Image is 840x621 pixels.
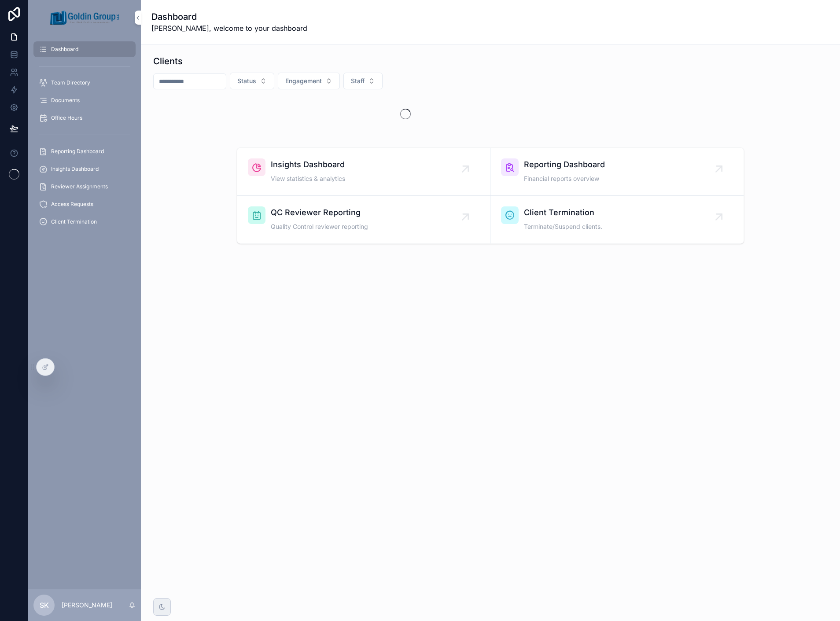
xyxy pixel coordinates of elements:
span: Client Termination [524,206,602,219]
a: Client Termination [33,214,136,230]
span: Dashboard [51,46,78,53]
span: Office Hours [51,114,82,121]
div: scrollable content [28,35,141,241]
span: Reviewer Assignments [51,183,108,190]
a: Insights DashboardView statistics & analytics [237,148,490,196]
a: Dashboard [33,41,136,57]
a: Reporting Dashboard [33,143,136,159]
a: Office Hours [33,110,136,126]
h1: Dashboard [151,11,307,23]
span: Insights Dashboard [51,165,99,173]
span: Reporting Dashboard [51,148,104,155]
span: Insights Dashboard [271,158,345,171]
a: Reporting DashboardFinancial reports overview [490,148,744,196]
button: Select Button [278,73,340,89]
span: Access Requests [51,201,93,208]
h1: Clients [153,55,183,67]
span: SK [40,600,49,610]
span: Engagement [285,77,322,85]
p: [PERSON_NAME] [62,601,112,610]
span: Client Termination [51,218,97,225]
span: Financial reports overview [524,174,605,183]
a: Client TerminationTerminate/Suspend clients. [490,196,744,243]
a: Team Directory [33,75,136,91]
span: Team Directory [51,79,90,86]
span: Terminate/Suspend clients. [524,222,602,231]
span: [PERSON_NAME], welcome to your dashboard [151,23,307,33]
a: QC Reviewer ReportingQuality Control reviewer reporting [237,196,490,243]
span: Status [237,77,256,85]
button: Select Button [343,73,383,89]
span: View statistics & analytics [271,174,345,183]
span: Documents [51,97,80,104]
img: App logo [50,11,119,25]
a: Access Requests [33,196,136,212]
a: Documents [33,92,136,108]
span: QC Reviewer Reporting [271,206,368,219]
a: Insights Dashboard [33,161,136,177]
span: Reporting Dashboard [524,158,605,171]
span: Quality Control reviewer reporting [271,222,368,231]
span: Staff [351,77,365,85]
button: Select Button [230,73,274,89]
a: Reviewer Assignments [33,179,136,195]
